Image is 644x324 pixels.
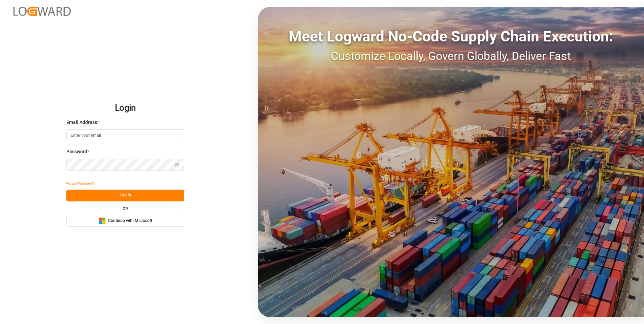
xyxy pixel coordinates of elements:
[66,119,97,126] span: Email Address
[66,148,87,155] span: Password
[66,129,184,141] input: Enter your email
[108,218,152,224] span: Continue with Microsoft
[66,178,94,190] button: Forgot Password?
[258,25,644,47] div: Meet Logward No-Code Supply Chain Execution:
[123,207,128,211] small: OR
[66,215,184,227] button: Continue with Microsoft
[258,47,644,65] div: Customize Locally, Govern Globally, Deliver Fast
[66,97,184,119] h2: Login
[13,7,71,16] img: Logward_new_orange.png
[66,190,184,201] button: Log In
